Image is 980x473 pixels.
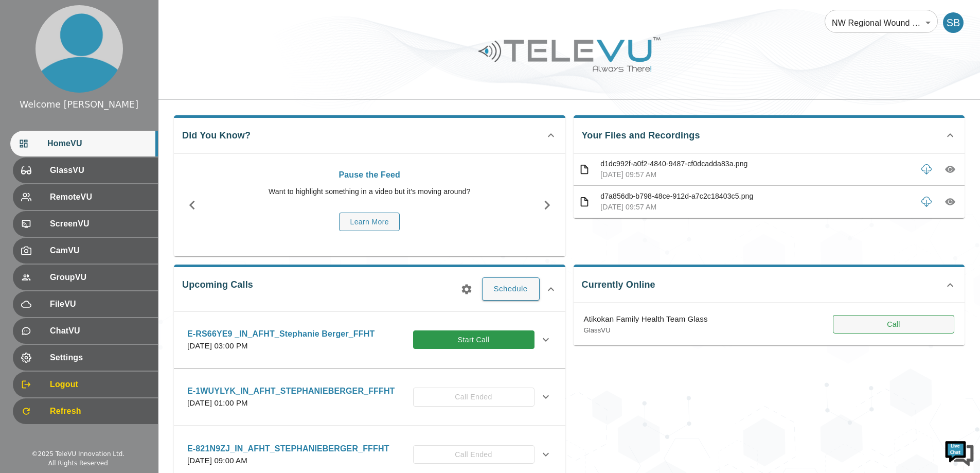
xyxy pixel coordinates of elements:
div: GroupVU [13,265,158,290]
p: [DATE] 03:00 PM [187,340,375,352]
div: ChatVU [13,318,158,344]
span: HomeVU [47,137,150,150]
p: GlassVU [584,325,708,336]
div: SB [943,12,964,33]
div: E-RS66YE9 _IN_AFHT_Stephanie Berger_FFHT[DATE] 03:00 PMStart Call [179,322,560,358]
div: NW Regional Wound Care [825,8,938,37]
span: Refresh [50,405,150,417]
div: CamVU [13,238,158,264]
img: Logo [477,33,662,76]
div: All Rights Reserved [48,459,108,468]
p: [DATE] 01:00 PM [187,397,395,409]
p: [DATE] 09:57 AM [600,169,912,180]
p: Pause the Feed [216,169,524,181]
div: E-821N9ZJ_IN_AFHT_STEPHANIEBERGER_FFFHT[DATE] 09:00 AMCall Ended [179,436,560,473]
span: ChatVU [50,325,150,337]
span: GlassVU [50,164,150,177]
div: HomeVU [10,131,158,156]
span: RemoteVU [50,191,150,203]
div: Chat with us now [54,54,173,67]
div: FileVU [13,291,158,317]
button: Schedule [482,277,540,300]
span: We're online! [60,130,142,234]
div: Logout [13,372,158,397]
span: Settings [50,352,150,364]
button: Learn More [339,213,400,232]
div: Refresh [13,398,158,424]
div: RemoteVU [13,184,158,210]
span: CamVU [50,244,150,257]
p: [DATE] 09:57 AM [600,202,912,213]
div: E-1WUYLYK_IN_AFHT_STEPHANIEBERGER_FFFHT[DATE] 01:00 PMCall Ended [179,379,560,415]
div: GlassVU [13,157,158,183]
span: GroupVU [50,271,150,284]
img: d_736959983_company_1615157101543_736959983 [17,48,43,74]
div: Minimize live chat window [169,5,193,30]
span: Logout [50,378,150,391]
p: d1dc992f-a0f2-4840-9487-cf0dcadda83a.png [600,159,912,169]
div: ScreenVU [13,211,158,237]
textarea: Type your message and hit 'Enter' [5,281,196,317]
span: FileVU [50,298,150,310]
div: Settings [13,345,158,371]
p: Atikokan Family Health Team Glass [584,313,708,325]
p: Want to highlight something in a video but it's moving around? [216,186,524,197]
img: profile.png [35,5,123,93]
button: Start Call [413,330,534,349]
p: E-1WUYLYK_IN_AFHT_STEPHANIEBERGER_FFFHT [187,385,395,397]
img: Chat Widget [944,437,975,468]
div: Welcome [PERSON_NAME] [20,98,138,111]
span: ScreenVU [50,218,150,230]
button: Call [833,315,954,334]
p: E-821N9ZJ_IN_AFHT_STEPHANIEBERGER_FFFHT [187,443,389,455]
p: E-RS66YE9 _IN_AFHT_Stephanie Berger_FFHT [187,328,375,340]
p: d7a856db-b798-48ce-912d-a7c2c18403c5.png [600,191,912,202]
p: [DATE] 09:00 AM [187,455,389,467]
